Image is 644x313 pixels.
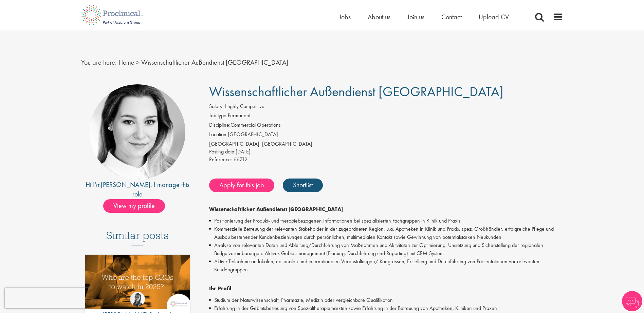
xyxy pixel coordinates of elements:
li: Erfahrung in der Gebietsbetreuung von Spezialtherapiemärkten sowie Erfahrung in der Betreuung von... [209,304,563,312]
a: Jobs [339,13,351,21]
span: Posting date: [209,148,236,155]
a: About us [368,13,390,21]
span: You are here: [81,58,117,67]
a: Apply for this job [209,179,274,192]
span: Highly Competitive [225,103,264,110]
a: Join us [407,13,424,21]
label: Location: [209,131,228,139]
a: Shortlist [283,179,323,192]
li: Permanent [209,112,563,121]
div: Hi I'm , I manage this role [81,180,194,199]
iframe: reCAPTCHA [5,288,92,308]
div: [DATE] [209,148,563,156]
li: Analyse von relevanten Daten und Ableitung/Durchführung von Maßnahmen und Aktivitäten zur Optimie... [209,241,563,257]
img: Theodora Savlovschi - Wicks [130,292,145,307]
h3: Similar posts [106,230,169,246]
img: imeage of recruiter Greta Prestel [90,84,185,180]
div: [GEOGRAPHIC_DATA], [GEOGRAPHIC_DATA] [209,140,563,148]
li: Aktive Teilnahme an lokalen, nationalen und internationalen Veranstaltungen/ Kongressen, Erstellu... [209,257,563,274]
strong: Ihr Profil [209,285,231,292]
li: [GEOGRAPHIC_DATA] [209,131,563,140]
img: Chatbot [622,291,642,311]
a: [PERSON_NAME] [101,180,150,189]
li: Positionierung der Produkt- und therapiebezogenen Informationen bei spezialisierten Fachgruppen i... [209,217,563,225]
label: Discipline: [209,121,231,129]
li: Commercial Operations [209,121,563,131]
li: Kommerzielle Betreuung der relevanten Stakeholder in der zugeordneten Region, u.a. Apotheken in K... [209,225,563,241]
span: > [136,58,140,67]
li: Studium der Naturwissenschaft, Pharmazie, Medizin oder vergleichbare Qualifikation [209,296,563,304]
label: Reference: [209,156,232,164]
a: breadcrumb link [118,58,134,67]
a: Upload CV [479,13,509,21]
span: 66712 [234,156,247,163]
strong: Wissenschaftlicher Außendienst [GEOGRAPHIC_DATA] [209,206,343,213]
span: View my profile [103,199,165,213]
span: Wissenschaftlicher Außendienst [GEOGRAPHIC_DATA] [209,83,503,100]
label: Job type: [209,112,228,120]
a: View my profile [103,201,172,209]
img: Top 10 CROs 2025 | Proclinical [85,255,190,309]
label: Salary: [209,103,224,110]
a: Contact [441,13,462,21]
span: Wissenschaftlicher Außendienst [GEOGRAPHIC_DATA] [141,58,288,67]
